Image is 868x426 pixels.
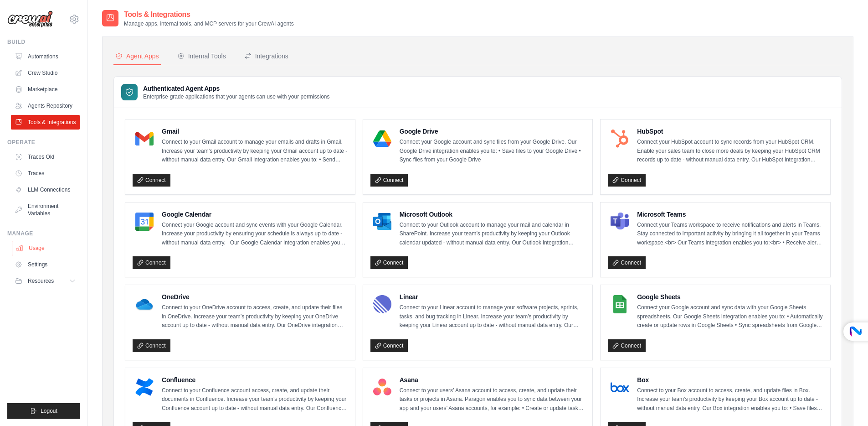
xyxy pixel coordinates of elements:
p: Connect your Google account and sync files from your Google Drive. Our Google Drive integration e... [400,138,586,165]
p: Connect to your Box account to access, create, and update files in Box. Increase your team’s prod... [637,386,823,413]
p: Enterprise-grade applications that your agents can use with your permissions [143,93,330,100]
img: Google Drive Logo [373,130,391,148]
div: Operate [7,139,80,146]
p: Manage apps, internal tools, and MCP servers for your CrewAI agents [124,20,294,27]
a: Connect [370,256,408,269]
a: Connect [133,256,170,269]
button: Resources [11,274,80,288]
button: Internal Tools [175,48,228,65]
div: Manage [7,230,80,237]
div: Integrations [244,52,288,61]
a: Settings [11,257,80,272]
h4: OneDrive [162,292,348,301]
h4: Microsoft Teams [637,210,823,219]
a: Agents Repository [11,99,80,113]
a: Connect [370,174,408,187]
h2: Tools & Integrations [124,9,294,20]
img: Google Sheets Logo [611,295,629,313]
button: Agent Apps [113,48,161,65]
a: Tools & Integrations [11,115,80,130]
p: Connect your Google account and sync events with your Google Calendar. Increase your productivity... [162,221,348,248]
a: Connect [608,174,646,187]
img: Gmail Logo [135,130,154,148]
h4: Google Sheets [637,292,823,301]
h3: Authenticated Agent Apps [143,84,330,93]
span: Logout [41,407,57,415]
img: Microsoft Outlook Logo [373,213,391,231]
img: Confluence Logo [135,378,154,396]
a: Connect [608,339,646,352]
button: Integrations [242,48,290,65]
h4: Google Calendar [162,210,348,219]
p: Connect your Teams workspace to receive notifications and alerts in Teams. Stay connected to impo... [637,221,823,248]
a: Traces Old [11,150,80,164]
span: Resources [28,277,54,285]
button: Logout [7,403,80,419]
h4: Gmail [162,127,348,136]
p: Connect to your Gmail account to manage your emails and drafts in Gmail. Increase your team’s pro... [162,138,348,165]
img: Asana Logo [373,378,391,396]
p: Connect to your Outlook account to manage your mail and calendar in SharePoint. Increase your tea... [400,221,586,248]
div: Build [7,38,80,46]
h4: Confluence [162,375,348,384]
a: Environment Variables [11,199,80,221]
a: Automations [11,49,80,64]
img: Linear Logo [373,295,391,313]
img: HubSpot Logo [611,130,629,148]
a: Connect [133,174,170,187]
p: Connect to your OneDrive account to access, create, and update their files in OneDrive. Increase ... [162,303,348,330]
p: Connect your Google account and sync data with your Google Sheets spreadsheets. Our Google Sheets... [637,303,823,330]
h4: Microsoft Outlook [400,210,586,219]
img: Microsoft Teams Logo [611,213,629,231]
img: Box Logo [611,378,629,396]
p: Connect your HubSpot account to sync records from your HubSpot CRM. Enable your sales team to clo... [637,138,823,165]
h4: Box [637,375,823,384]
a: Marketplace [11,82,80,97]
h4: Asana [400,375,586,384]
a: Usage [12,241,81,255]
a: Connect [608,256,646,269]
div: Agent Apps [115,52,159,61]
img: Logo [7,10,53,28]
h4: HubSpot [637,127,823,136]
p: Connect to your Linear account to manage your software projects, sprints, tasks, and bug tracking... [400,303,586,330]
a: Traces [11,166,80,181]
a: LLM Connections [11,182,80,197]
a: Crew Studio [11,66,80,80]
a: Connect [370,339,408,352]
p: Connect to your users’ Asana account to access, create, and update their tasks or projects in Asa... [400,386,586,413]
h4: Linear [400,292,586,301]
h4: Google Drive [400,127,586,136]
img: Google Calendar Logo [135,213,154,231]
p: Connect to your Confluence account access, create, and update their documents in Confluence. Incr... [162,386,348,413]
img: OneDrive Logo [135,295,154,313]
div: Internal Tools [177,52,226,61]
a: Connect [133,339,170,352]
